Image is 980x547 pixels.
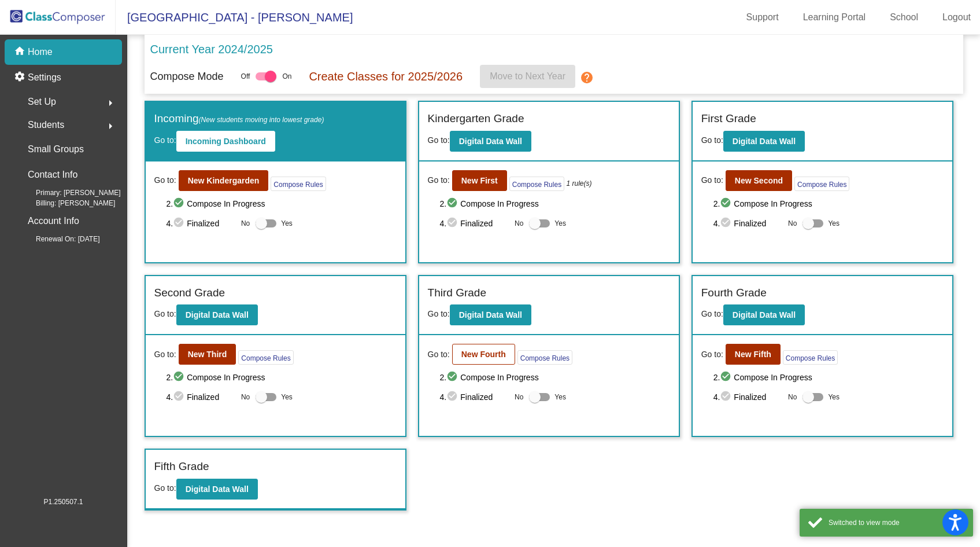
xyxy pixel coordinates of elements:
[186,484,249,494] b: Digital Data Wall
[116,8,353,27] span: [GEOGRAPHIC_DATA] - [PERSON_NAME]
[173,197,187,211] mat-icon: check_circle
[509,177,564,191] button: Compose Rules
[566,178,591,189] i: 1 rule(s)
[428,135,450,145] span: Go to:
[28,167,77,183] p: Contact Info
[515,218,523,229] span: No
[735,350,771,359] b: New Fifth
[446,390,460,404] mat-icon: check_circle
[723,131,805,152] button: Digital Data Wall
[580,71,594,85] mat-icon: help
[176,131,275,152] button: Incoming Dashboard
[440,216,509,230] span: 4. Finalized
[829,517,964,528] div: Switched to view mode
[450,131,531,152] button: Digital Data Wall
[720,216,734,230] mat-icon: check_circle
[446,216,460,230] mat-icon: check_circle
[713,390,782,404] span: 4. Finalized
[726,344,781,365] button: New Fifth
[238,350,293,365] button: Compose Rules
[440,390,509,404] span: 4. Finalized
[188,350,227,359] b: New Third
[103,119,117,133] mat-icon: arrow_right
[28,213,79,229] p: Account Info
[173,216,187,230] mat-icon: check_circle
[788,218,797,229] span: No
[28,117,64,133] span: Students
[733,310,796,320] b: Digital Data Wall
[17,198,115,208] span: Billing: [PERSON_NAME]
[428,309,450,318] span: Go to:
[461,350,506,359] b: New Fourth
[179,344,236,365] button: New Third
[166,216,235,230] span: 4. Finalized
[881,8,927,27] a: School
[154,174,176,186] span: Go to:
[459,137,522,146] b: Digital Data Wall
[452,170,507,191] button: New First
[28,45,53,59] p: Home
[446,370,460,384] mat-icon: check_circle
[720,197,734,211] mat-icon: check_circle
[14,45,28,59] mat-icon: home
[28,141,84,157] p: Small Groups
[720,370,734,384] mat-icon: check_circle
[241,392,250,402] span: No
[720,390,734,404] mat-icon: check_circle
[701,174,723,186] span: Go to:
[173,390,187,404] mat-icon: check_circle
[713,216,782,230] span: 4. Finalized
[490,71,565,81] span: Move to Next Year
[17,234,99,244] span: Renewal On: [DATE]
[28,94,56,110] span: Set Up
[701,111,756,127] label: First Grade
[186,310,249,320] b: Digital Data Wall
[735,176,783,185] b: New Second
[701,309,723,318] span: Go to:
[188,176,260,185] b: New Kindergarden
[733,137,796,146] b: Digital Data Wall
[166,390,235,404] span: 4. Finalized
[440,370,670,384] span: 2. Compose In Progress
[701,285,767,302] label: Fourth Grade
[554,216,566,230] span: Yes
[281,216,293,230] span: Yes
[450,304,531,325] button: Digital Data Wall
[459,310,522,320] b: Digital Data Wall
[701,135,723,145] span: Go to:
[452,344,515,365] button: New Fourth
[154,483,176,493] span: Go to:
[309,68,463,85] p: Create Classes for 2025/2026
[17,188,121,198] span: Primary: [PERSON_NAME]
[428,285,486,302] label: Third Grade
[186,137,266,146] b: Incoming Dashboard
[154,285,225,302] label: Second Grade
[154,348,176,361] span: Go to:
[282,71,291,82] span: On
[166,197,396,211] span: 2. Compose In Progress
[554,390,566,404] span: Yes
[428,348,450,361] span: Go to:
[179,170,269,191] button: New Kindergarden
[199,116,324,124] span: (New students moving into lowest grade)
[794,8,875,27] a: Learning Portal
[723,304,805,325] button: Digital Data Wall
[166,370,396,384] span: 2. Compose In Progress
[440,197,670,211] span: 2. Compose In Progress
[154,309,176,318] span: Go to:
[428,174,450,186] span: Go to:
[480,65,575,88] button: Move to Next Year
[150,69,224,85] p: Compose Mode
[794,177,849,191] button: Compose Rules
[783,350,838,365] button: Compose Rules
[828,390,840,404] span: Yes
[103,96,117,110] mat-icon: arrow_right
[241,71,250,82] span: Off
[933,8,980,27] a: Logout
[515,392,523,402] span: No
[713,370,944,384] span: 2. Compose In Progress
[150,41,273,58] p: Current Year 2024/2025
[154,458,209,475] label: Fifth Grade
[281,390,293,404] span: Yes
[788,392,797,402] span: No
